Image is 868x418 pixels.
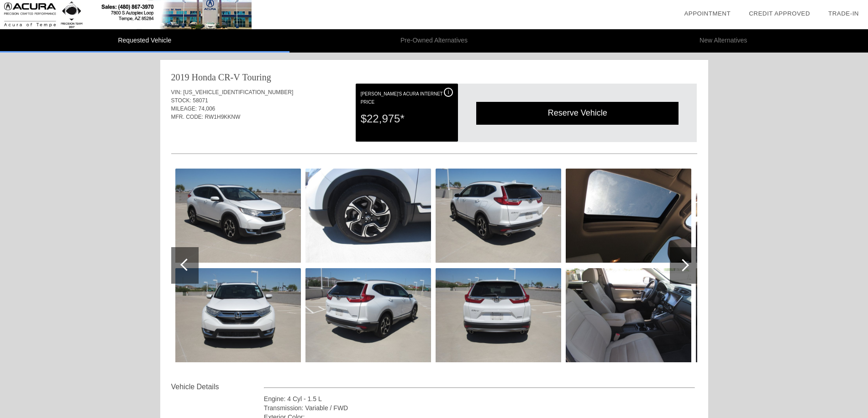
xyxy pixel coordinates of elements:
span: MFR. CODE: [171,114,204,120]
li: Pre-Owned Alternatives [289,29,579,53]
span: i [448,89,449,95]
span: STOCK: [171,97,191,104]
span: MILEAGE: [171,106,197,112]
div: Engine: 4 Cyl - 1.5 L [264,394,695,403]
div: Vehicle Details [171,381,264,392]
img: 2.jpg [175,169,301,263]
img: 3.jpg [175,268,301,362]
img: 9.jpg [566,268,691,362]
div: $22,975* [361,107,453,131]
span: VIN: [171,89,182,95]
img: 11.jpg [696,268,821,362]
img: 6.jpg [436,169,561,263]
a: Credit Approved [749,10,810,17]
div: Quoted on [DATE] 9:25:31 AM [171,127,697,141]
div: Transmission: Variable / FWD [264,403,695,413]
span: [US_VEHICLE_IDENTIFICATION_NUMBER] [183,89,293,95]
img: 5.jpg [305,268,431,362]
div: 2019 Honda CR-V [171,71,240,84]
a: Trade-In [828,10,859,17]
img: 8.jpg [566,169,691,263]
img: 7.jpg [436,268,561,362]
div: Touring [242,71,271,84]
div: Reserve Vehicle [476,102,679,124]
a: Appointment [684,10,731,17]
li: New Alternatives [579,29,868,53]
font: [PERSON_NAME]'s Acura Internet Price [361,91,443,105]
span: 58071 [193,97,208,104]
img: 4.jpg [305,169,431,263]
img: 10.jpg [696,169,821,263]
span: RW1H9KKNW [205,114,241,120]
span: 74,006 [199,106,216,112]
